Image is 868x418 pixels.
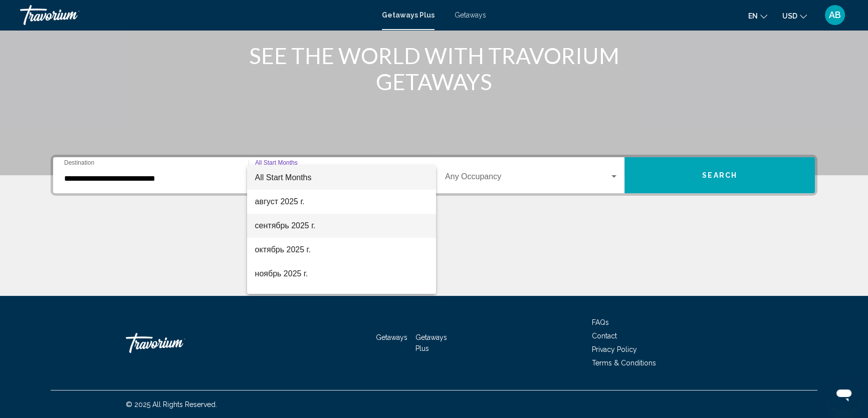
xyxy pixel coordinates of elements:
[828,378,860,410] iframe: Кнопка запуска окна обмена сообщениями
[255,214,428,238] span: сентябрь 2025 г.
[255,262,428,286] span: ноябрь 2025 г.
[255,190,428,214] span: август 2025 г.
[255,238,428,262] span: октябрь 2025 г.
[255,286,428,310] span: декабрь 2025 г.
[255,173,312,182] span: All Start Months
